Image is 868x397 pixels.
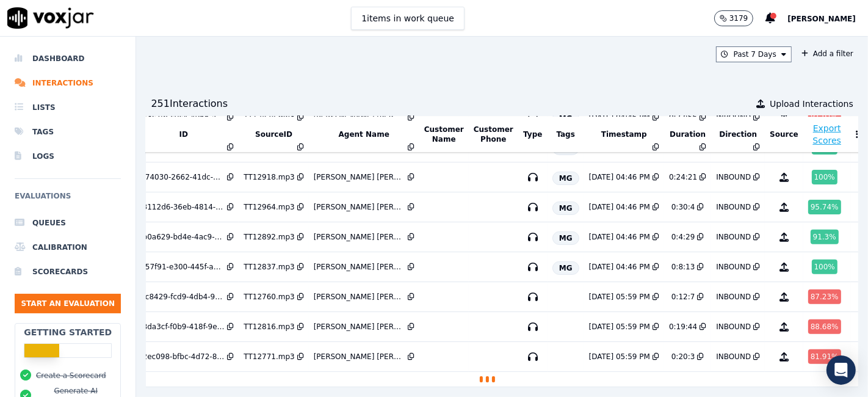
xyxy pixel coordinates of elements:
[557,129,575,139] button: Tags
[314,322,405,332] div: [PERSON_NAME] [PERSON_NAME]
[351,7,465,30] button: 1items in work queue
[589,322,650,332] div: [DATE] 05:59 PM
[244,352,294,362] div: TT12771.mp3
[671,202,695,212] div: 0:30:4
[589,262,650,272] div: [DATE] 04:46 PM
[787,15,856,23] span: [PERSON_NAME]
[314,262,405,272] div: [PERSON_NAME] [PERSON_NAME]
[808,319,841,334] div: 88.68 %
[716,262,751,272] div: INBOUND
[133,262,225,272] div: 42f57f91-e300-445f-a026-70243dc91b88
[244,172,294,182] div: TT12918.mp3
[601,129,647,139] button: Timestamp
[716,172,751,182] div: INBOUND
[589,172,650,182] div: [DATE] 04:46 PM
[812,260,837,274] div: 100 %
[314,202,405,212] div: [PERSON_NAME] [PERSON_NAME] [PERSON_NAME]
[729,13,748,23] p: 3179
[133,292,225,302] div: 0f4c8429-fcd9-4db4-9270-761c65d582d1
[669,322,697,332] div: 0:19:44
[133,232,225,242] div: 57b0a629-bd4e-4ac9-85ee-9a2ae4da254d
[809,122,845,147] button: Export Scores
[719,129,757,139] button: Direction
[36,371,106,381] button: Create a Scorecard
[714,10,754,26] button: 3179
[133,202,225,212] div: 503112d6-36eb-4814-9d2c-25c4921de21e
[714,10,766,26] button: 3179
[671,292,695,302] div: 0:12:7
[474,125,513,144] button: Customer Phone
[244,292,294,302] div: TT12760.mp3
[314,172,405,182] div: [PERSON_NAME] [PERSON_NAME]
[716,232,751,242] div: INBOUND
[797,46,858,61] button: Add a filter
[808,200,841,214] div: 95.74 %
[770,98,853,110] span: Upload Interactions
[716,322,751,332] div: INBOUND
[808,349,841,364] div: 81.91 %
[24,326,112,338] h2: Getting Started
[339,129,389,139] button: Agent Name
[552,172,579,185] span: MG
[671,232,695,242] div: 0:4:29
[552,231,579,245] span: MG
[15,95,121,120] a: Lists
[314,292,405,302] div: [PERSON_NAME] [PERSON_NAME]
[7,7,94,29] img: voxjar logo
[716,202,751,212] div: INBOUND
[424,125,464,144] button: Customer Name
[244,232,294,242] div: TT12892.mp3
[15,120,121,144] a: Tags
[15,211,121,235] a: Queues
[669,172,697,182] div: 0:24:21
[671,352,695,362] div: 0:20:3
[589,292,650,302] div: [DATE] 05:59 PM
[314,352,405,362] div: [PERSON_NAME] [PERSON_NAME]
[151,97,228,111] div: 251 Interaction s
[716,292,751,302] div: INBOUND
[787,11,868,26] button: [PERSON_NAME]
[314,232,405,242] div: [PERSON_NAME] [PERSON_NAME]
[716,46,792,62] button: Past 7 Days
[808,290,841,304] div: 87.23 %
[770,129,798,139] button: Source
[15,294,121,313] button: Start an Evaluation
[589,232,650,242] div: [DATE] 04:46 PM
[15,71,121,95] a: Interactions
[811,230,839,244] div: 91.3 %
[133,322,225,332] div: 548da3cf-f0b9-418f-9ed5-3c4d7ee6e2e3
[552,261,579,275] span: MG
[552,202,579,215] span: MG
[756,98,853,110] button: Upload Interactions
[826,355,856,385] div: Open Intercom Messenger
[15,260,121,284] a: Scorecards
[244,202,294,212] div: TT12964.mp3
[15,46,121,71] a: Dashboard
[523,129,542,139] button: Type
[15,189,121,211] h6: Evaluations
[244,322,294,332] div: TT12816.mp3
[133,352,225,362] div: 122ec098-bfbc-4d72-8144-6afcfd3b962d
[589,352,650,362] div: [DATE] 05:59 PM
[179,129,188,139] button: ID
[15,235,121,260] a: Calibration
[670,129,706,139] button: Duration
[716,352,751,362] div: INBOUND
[244,262,294,272] div: TT12837.mp3
[589,202,650,212] div: [DATE] 04:46 PM
[255,129,292,139] button: SourceID
[812,170,837,184] div: 100 %
[15,144,121,169] a: Logs
[671,262,695,272] div: 0:8:13
[133,172,225,182] div: 52f74030-2662-41dc-8718-8394e3158b45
